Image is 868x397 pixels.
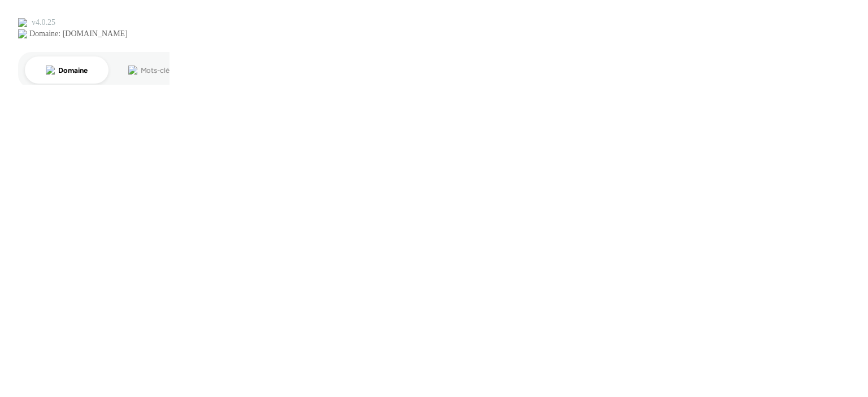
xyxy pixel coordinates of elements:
img: logo_orange.svg [18,18,27,27]
img: tab_keywords_by_traffic_grey.svg [128,66,137,75]
div: Domaine [58,67,87,74]
div: v 4.0.25 [32,18,55,27]
div: Domaine: [DOMAIN_NAME] [29,29,128,38]
div: Mots-clés [141,67,173,74]
img: website_grey.svg [18,29,27,38]
img: tab_domain_overview_orange.svg [46,66,55,75]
